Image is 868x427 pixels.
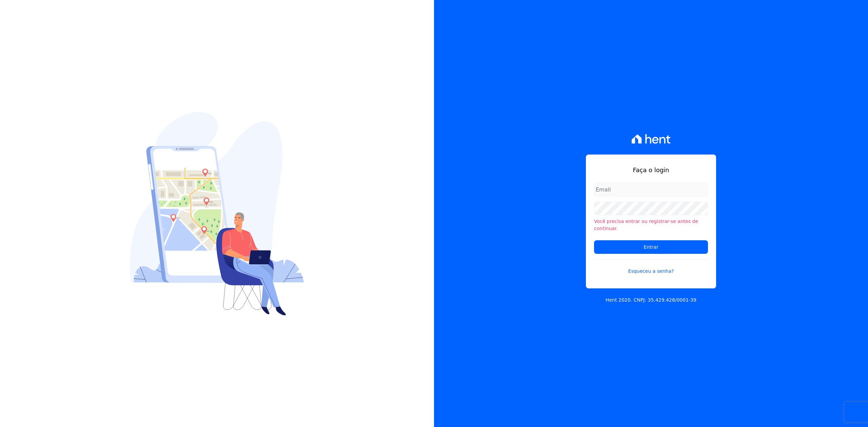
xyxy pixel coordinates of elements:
[594,183,708,196] input: Email
[594,165,708,175] h1: Faça o login
[594,218,708,232] li: Você precisa entrar ou registrar-se antes de continuar.
[130,112,304,316] img: Login
[594,240,708,254] input: Entrar
[594,259,708,275] a: Esqueceu a senha?
[606,297,696,304] p: Hent 2020. CNPJ: 35.429.428/0001-39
